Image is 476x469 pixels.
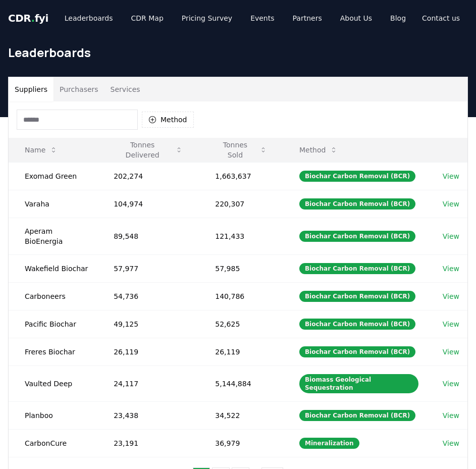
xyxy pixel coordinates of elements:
button: Purchasers [54,77,104,101]
a: Events [242,9,282,27]
div: Biomass Geological Sequestration [299,374,418,393]
td: 220,307 [199,190,283,218]
a: Pricing Survey [174,9,240,27]
a: About Us [332,9,380,27]
td: 57,985 [199,254,283,282]
div: Biochar Carbon Removal (BCR) [299,291,415,302]
button: Method [291,140,346,160]
td: 89,548 [97,218,199,254]
button: Name [17,140,66,160]
a: CDR.fyi [8,11,48,25]
a: View [443,171,459,181]
td: 57,977 [97,254,199,282]
td: 202,274 [97,162,199,190]
a: View [443,319,459,329]
td: Wakefield Biochar [9,254,97,282]
nav: Main [57,9,414,27]
div: Biochar Carbon Removal (BCR) [299,263,415,274]
a: View [443,438,459,448]
a: CDR Map [123,9,172,27]
td: 34,522 [199,401,283,429]
td: 26,119 [97,338,199,366]
td: Varaha [9,190,97,218]
button: Suppliers [9,77,54,101]
td: CarbonCure [9,429,97,457]
button: Method [142,112,194,128]
td: Pacific Biochar [9,310,97,338]
a: View [443,264,459,274]
div: Biochar Carbon Removal (BCR) [299,171,415,182]
div: Biochar Carbon Removal (BCR) [299,231,415,242]
a: View [443,199,459,209]
button: Tonnes Sold [207,140,275,160]
td: Planboo [9,401,97,429]
td: 52,625 [199,310,283,338]
td: 54,736 [97,282,199,310]
a: View [443,231,459,241]
td: 104,974 [97,190,199,218]
a: Blog [382,9,414,27]
td: 26,119 [199,338,283,366]
td: 36,979 [199,429,283,457]
div: Biochar Carbon Removal (BCR) [299,346,415,357]
td: 140,786 [199,282,283,310]
td: Freres Biochar [9,338,97,366]
a: View [443,347,459,357]
td: 24,117 [97,366,199,401]
div: Biochar Carbon Removal (BCR) [299,410,415,421]
td: Aperam BioEnergia [9,218,97,254]
a: View [443,291,459,301]
a: Contact us [414,9,468,27]
h1: Leaderboards [8,44,468,61]
a: View [443,379,459,389]
div: Mineralization [299,438,359,449]
td: 5,144,884 [199,366,283,401]
td: Exomad Green [9,162,97,190]
td: Vaulted Deep [9,366,97,401]
span: . [31,12,35,24]
button: Services [104,77,146,101]
td: Carboneers [9,282,97,310]
td: 121,433 [199,218,283,254]
div: Biochar Carbon Removal (BCR) [299,319,415,330]
a: View [443,410,459,421]
button: Tonnes Delivered [105,140,191,160]
td: 49,125 [97,310,199,338]
a: Leaderboards [57,9,121,27]
a: Partners [285,9,330,27]
td: 23,438 [97,401,199,429]
td: 23,191 [97,429,199,457]
td: 1,663,637 [199,162,283,190]
div: Biochar Carbon Removal (BCR) [299,198,415,210]
span: CDR fyi [8,12,48,24]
